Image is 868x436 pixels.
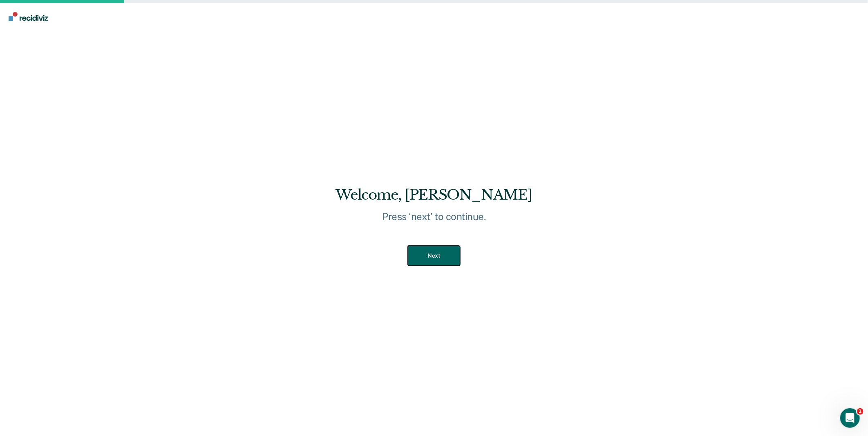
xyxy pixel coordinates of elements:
[336,210,532,223] p: Press ‘next’ to continue.
[840,408,860,428] iframe: Intercom live chat
[408,246,460,266] button: Next
[857,408,864,415] span: 1
[9,12,48,21] img: Recidiviz
[336,187,532,203] h1: Welcome, [PERSON_NAME]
